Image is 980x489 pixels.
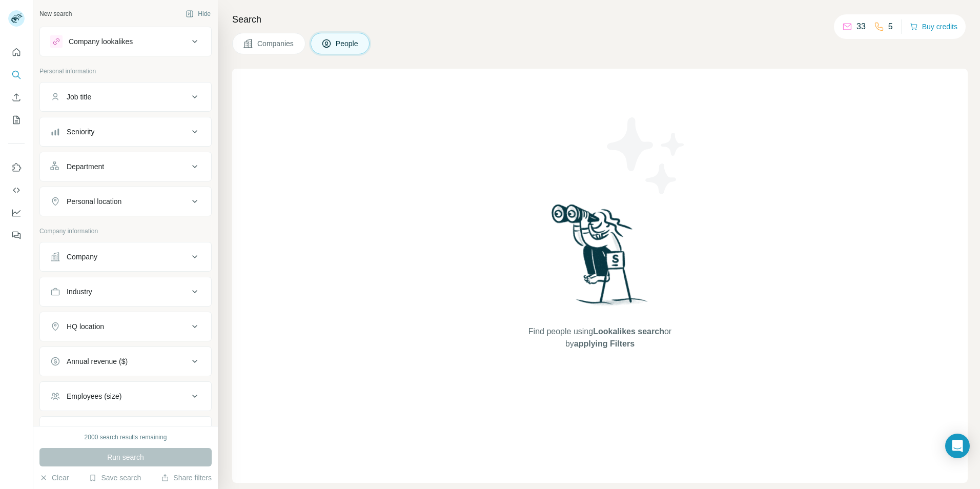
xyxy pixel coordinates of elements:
[336,38,359,49] span: People
[40,349,211,374] button: Annual revenue ($)
[8,111,25,129] button: My lists
[40,279,211,304] button: Industry
[40,314,211,339] button: HQ location
[8,226,25,244] button: Feedback
[8,43,25,62] button: Quick start
[8,203,25,222] button: Dashboard
[39,67,212,76] p: Personal information
[8,88,25,107] button: Enrich CSV
[67,321,104,332] div: HQ location
[40,244,211,269] button: Company
[593,327,664,336] span: Lookalikes search
[67,161,104,172] div: Department
[40,384,211,409] button: Employees (size)
[67,391,121,401] div: Employees (size)
[945,434,970,458] div: Open Intercom Messenger
[910,19,957,34] button: Buy credits
[232,12,968,27] h4: Search
[856,21,866,33] p: 33
[8,181,25,199] button: Use Surfe API
[178,6,218,22] button: Hide
[518,325,682,350] span: Find people using or by
[161,473,212,483] button: Share filters
[67,287,92,297] div: Industry
[39,227,212,236] p: Company information
[40,85,211,109] button: Job title
[67,127,94,137] div: Seniority
[67,356,128,366] div: Annual revenue ($)
[40,154,211,179] button: Department
[69,36,133,47] div: Company lookalikes
[8,158,25,177] button: Use Surfe on LinkedIn
[85,433,167,442] div: 2000 search results remaining
[67,92,91,102] div: Job title
[39,473,69,483] button: Clear
[8,66,25,84] button: Search
[67,252,97,262] div: Company
[600,110,692,202] img: Surfe Illustration - Stars
[40,419,211,443] button: Technologies
[67,196,121,207] div: Personal location
[39,9,72,18] div: New search
[40,29,211,54] button: Company lookalikes
[547,201,654,316] img: Surfe Illustration - Woman searching with binoculars
[574,339,635,348] span: applying Filters
[40,119,211,144] button: Seniority
[40,189,211,214] button: Personal location
[888,21,893,33] p: 5
[89,473,141,483] button: Save search
[257,38,295,49] span: Companies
